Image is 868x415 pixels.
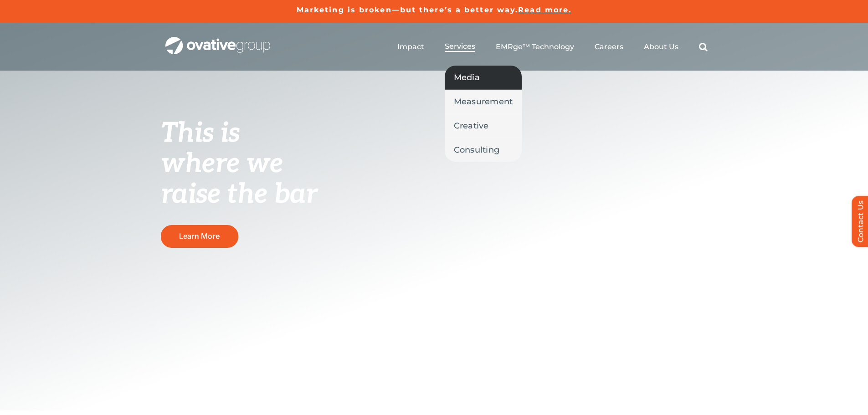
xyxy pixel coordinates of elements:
[445,66,522,89] a: Media
[445,42,475,51] span: Services
[454,143,500,156] span: Consulting
[445,42,475,52] a: Services
[161,148,317,211] span: where we raise the bar
[179,232,220,241] span: Learn More
[454,71,480,84] span: Media
[397,42,424,51] a: Impact
[454,119,489,132] span: Creative
[297,5,519,14] a: Marketing is broken—but there’s a better way.
[161,225,238,247] a: Learn More
[445,138,522,162] a: Consulting
[454,95,513,108] span: Measurement
[397,32,708,61] nav: Menu
[165,36,270,45] a: OG_Full_horizontal_WHT
[518,5,571,14] a: Read more.
[496,42,574,51] a: EMRge™ Technology
[161,117,240,150] span: This is
[644,42,678,51] a: About Us
[445,90,522,113] a: Measurement
[699,42,708,51] a: Search
[595,42,623,51] a: Careers
[445,114,522,138] a: Creative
